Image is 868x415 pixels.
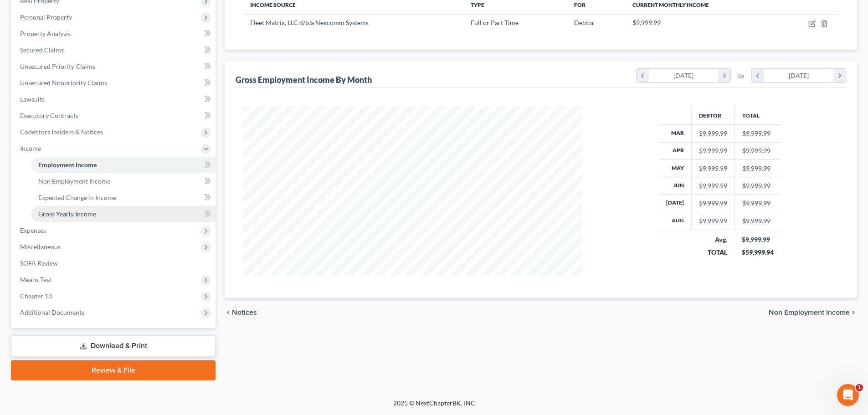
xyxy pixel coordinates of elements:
div: Gross Employment Income By Month [236,74,372,85]
button: Non Employment Income chevron_right [769,309,857,316]
a: Lawsuits [13,91,216,108]
span: Unsecured Priority Claims [20,62,95,70]
td: $9,999.99 [734,177,781,195]
a: Non Employment Income [31,173,216,190]
span: 1 [856,384,863,391]
span: Property Analysis [20,30,71,37]
div: $9,999.99 [699,146,727,155]
span: Personal Property [20,13,72,21]
div: $9,999.99 [699,216,727,225]
a: Employment Income [31,157,216,173]
span: Means Test [20,276,51,283]
a: Review & File [11,360,216,380]
span: Gross Yearly Income [38,210,96,218]
div: Avg. [699,235,727,244]
div: $9,999.99 [699,164,727,173]
iframe: Intercom live chat [837,384,859,406]
div: $9,999.99 [742,235,774,244]
div: $9,999.99 [699,181,727,190]
span: Chapter 13 [20,292,52,300]
span: Codebtors Insiders & Notices [20,128,103,136]
th: Jun [659,177,692,195]
button: chevron_left Notices [225,309,257,316]
a: Executory Contracts [13,108,216,124]
td: $9,999.99 [734,195,781,212]
span: Fleet Matrix, LLC d/b/a Nexcomm Systems [250,19,369,26]
span: Current Monthly Income [632,1,709,8]
i: chevron_right [850,309,857,316]
th: Debtor [691,106,734,124]
div: 2025 © NextChapterBK, INC [175,399,694,415]
span: Expenses [20,226,46,234]
span: Non Employment Income [769,309,850,316]
th: Mar [659,125,692,142]
a: Download & Print [11,335,216,357]
span: Unsecured Nonpriority Claims [20,79,107,87]
span: Miscellaneous [20,243,61,251]
td: $9,999.99 [734,142,781,159]
a: Secured Claims [13,42,216,58]
div: $9,999.99 [699,199,727,208]
div: [DATE] [764,69,834,82]
span: Debtor [574,19,595,26]
span: Expected Change in Income [38,194,116,201]
i: chevron_left [637,69,649,82]
a: Unsecured Nonpriority Claims [13,75,216,91]
a: Unsecured Priority Claims [13,58,216,75]
div: $59,999.94 [742,248,774,257]
i: chevron_right [718,69,730,82]
span: Full or Part Time [471,19,519,26]
span: Additional Documents [20,308,84,316]
i: chevron_right [833,69,846,82]
span: Employment Income [38,161,97,169]
th: May [659,159,692,177]
th: Total [734,106,781,124]
i: chevron_left [225,309,232,316]
span: Income Source [250,1,296,8]
div: [DATE] [649,69,719,82]
a: Gross Yearly Income [31,206,216,222]
td: $9,999.99 [734,125,781,142]
a: Property Analysis [13,26,216,42]
span: Secured Claims [20,46,64,54]
td: $9,999.99 [734,159,781,177]
a: Expected Change in Income [31,190,216,206]
th: [DATE] [659,195,692,212]
span: to [738,71,744,80]
span: $9,999.99 [632,19,661,26]
span: Lawsuits [20,95,45,103]
span: Non Employment Income [38,177,110,185]
span: Income [20,144,41,152]
span: For [574,1,586,8]
span: Type [471,1,484,8]
th: Aug [659,212,692,230]
span: Executory Contracts [20,112,78,119]
th: Apr [659,142,692,159]
a: SOFA Review [13,255,216,272]
span: SOFA Review [20,259,58,267]
td: $9,999.99 [734,212,781,230]
div: TOTAL [699,248,727,257]
i: chevron_left [752,69,764,82]
div: $9,999.99 [699,129,727,138]
span: Notices [232,309,257,316]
